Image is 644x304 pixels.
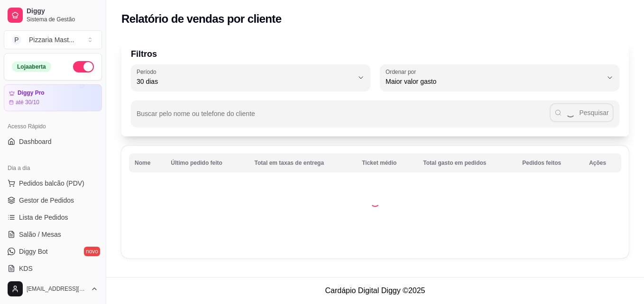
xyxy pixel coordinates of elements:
[131,47,619,61] p: Filtros
[4,193,102,208] a: Gestor de Pedidos
[19,264,33,273] span: KDS
[12,35,21,45] span: P
[19,179,84,188] span: Pedidos balcão (PDV)
[4,261,102,276] a: KDS
[106,277,644,304] footer: Cardápio Digital Diggy © 2025
[121,11,282,27] h2: Relatório de vendas por cliente
[19,230,61,239] span: Salão / Mesas
[137,68,159,76] label: Período
[386,68,419,76] label: Ordenar por
[16,98,39,106] article: até 30/10
[4,210,102,225] a: Lista de Pedidos
[137,77,353,86] span: 30 dias
[4,84,102,111] a: Diggy Proaté 30/10
[12,62,51,72] div: Loja aberta
[27,285,87,293] span: [EMAIL_ADDRESS][DOMAIN_NAME]
[4,4,102,27] a: DiggySistema de Gestão
[370,197,380,207] div: Loading
[19,247,48,256] span: Diggy Bot
[27,16,98,23] span: Sistema de Gestão
[4,30,102,49] button: Select a team
[29,35,74,45] div: Pizzaria Mast ...
[19,196,74,205] span: Gestor de Pedidos
[27,7,98,16] span: Diggy
[4,134,102,149] a: Dashboard
[137,113,550,122] input: Buscar pelo nome ou telefone do cliente
[4,119,102,134] div: Acesso Rápido
[4,277,102,300] button: [EMAIL_ADDRESS][DOMAIN_NAME]
[386,77,602,86] span: Maior valor gasto
[18,89,45,97] article: Diggy Pro
[19,213,68,222] span: Lista de Pedidos
[4,244,102,259] a: Diggy Botnovo
[380,64,619,91] button: Ordenar porMaior valor gasto
[19,137,52,146] span: Dashboard
[4,161,102,176] div: Dia a dia
[131,64,370,91] button: Período30 dias
[4,176,102,191] button: Pedidos balcão (PDV)
[73,61,94,72] button: Alterar Status
[4,227,102,242] a: Salão / Mesas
